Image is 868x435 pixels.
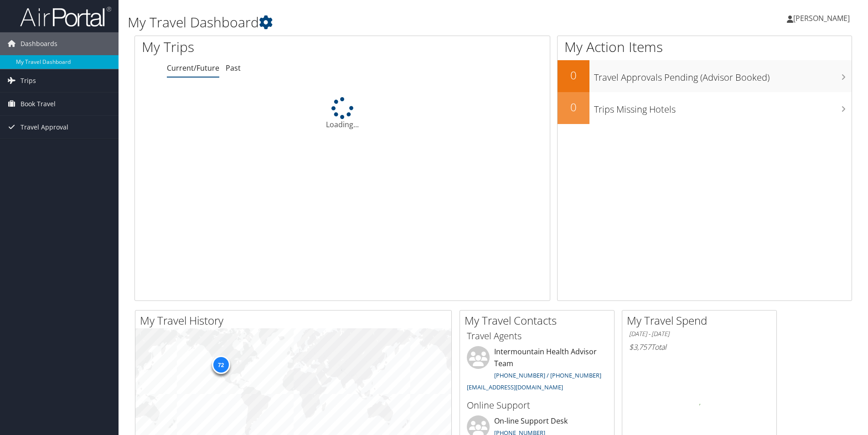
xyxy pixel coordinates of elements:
[558,99,589,115] h2: 0
[467,330,607,342] h3: Travel Agents
[629,342,770,352] h6: Total
[629,342,651,352] span: $3,757
[787,5,859,32] a: [PERSON_NAME]
[142,37,370,57] h1: My Trips
[140,313,451,328] h2: My Travel History
[128,13,615,32] h1: My Travel Dashboard
[629,330,770,338] h6: [DATE] - [DATE]
[558,92,852,124] a: 0Trips Missing Hotels
[558,67,589,83] h2: 0
[467,383,563,391] a: [EMAIL_ADDRESS][DOMAIN_NAME]
[135,97,550,130] div: Loading...
[167,63,219,73] a: Current/Future
[793,13,850,23] span: [PERSON_NAME]
[21,32,57,55] span: Dashboards
[21,116,68,139] span: Travel Approval
[212,356,230,374] div: 72
[494,371,601,379] a: [PHONE_NUMBER] / [PHONE_NUMBER]
[226,63,241,73] a: Past
[594,98,852,116] h3: Trips Missing Hotels
[20,6,111,27] img: airportal-logo.png
[594,67,852,84] h3: Travel Approvals Pending (Advisor Booked)
[21,93,56,115] span: Book Travel
[465,313,614,328] h2: My Travel Contacts
[467,399,607,412] h3: Online Support
[462,346,612,395] li: Intermountain Health Advisor Team
[627,313,776,328] h2: My Travel Spend
[21,69,36,92] span: Trips
[558,37,852,57] h1: My Action Items
[558,60,852,92] a: 0Travel Approvals Pending (Advisor Booked)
